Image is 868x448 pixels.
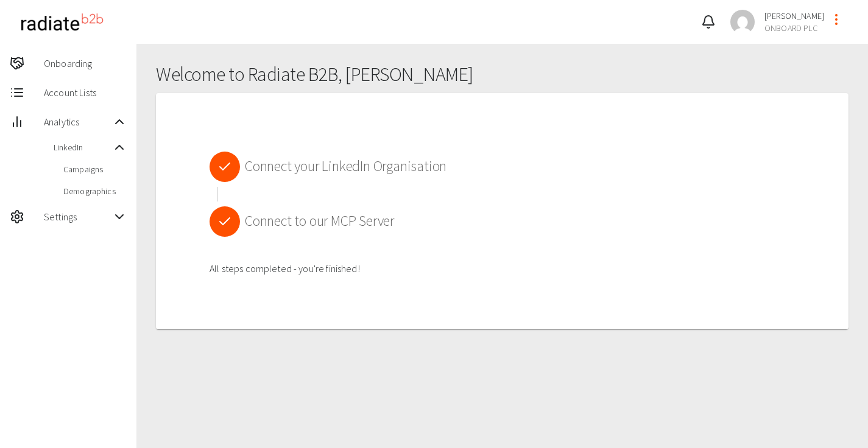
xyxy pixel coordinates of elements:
[44,85,127,100] span: Account Lists
[245,212,446,230] h2: Connect to our MCP Server
[764,10,824,22] span: [PERSON_NAME]
[54,141,112,153] span: LinkedIn
[245,158,446,175] h2: Connect your LinkedIn Organisation
[44,56,127,71] span: Onboarding
[63,185,127,197] span: Demographics
[210,261,446,276] p: All steps completed - you're finished!
[730,10,755,34] img: 4ad8e90b26c130a2bd2b101a6ef19254
[15,9,109,36] img: radiateb2b_logo_black.png
[63,163,127,175] span: Campaigns
[764,22,824,34] span: ONBOARD PLC
[156,63,849,86] h1: Welcome to Radiate B2B, [PERSON_NAME]
[44,114,112,129] span: Analytics
[44,209,112,224] span: Settings
[824,7,849,32] button: profile-menu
